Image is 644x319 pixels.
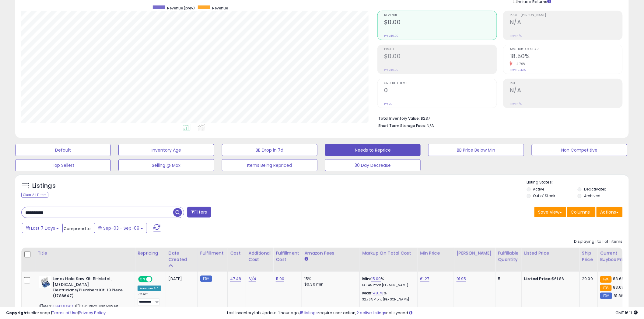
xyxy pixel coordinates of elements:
[200,276,212,282] small: FBM
[510,68,526,72] small: Prev: 19.43%
[325,144,421,156] button: Needs to Reprice
[527,180,629,185] p: Listing States:
[524,250,577,256] div: Listed Price
[567,207,596,217] button: Columns
[533,193,555,198] label: Out of Stock
[613,284,624,290] span: 83.68
[362,297,413,302] p: 32.76% Profit [PERSON_NAME]
[304,276,355,282] div: 15%
[600,293,612,299] small: FBM
[498,250,519,263] div: Fulfillable Quantity
[384,53,497,61] h2: $0.00
[510,19,622,27] h2: N/A
[118,159,214,171] button: Selling @ Max
[362,290,413,302] div: %
[53,276,127,300] b: Lenox Hole Saw Kit, Bi-Metal, [MEDICAL_DATA] Electricians/Plumbers Kit, 13 Piece (1786647)
[362,276,371,282] b: Min:
[510,87,622,95] h2: N/A
[510,34,522,38] small: Prev: N/A
[222,144,317,156] button: BB Drop in 7d
[22,223,63,233] button: Last 7 Days
[187,207,211,218] button: Filters
[51,304,74,309] a: B004YKD68K
[227,310,638,316] div: Last InventoryLab Update: 1 hour ago, require user action, not synced.
[582,276,593,282] div: 20.00
[118,144,214,156] button: Inventory Age
[378,116,420,121] b: Total Inventory Value:
[427,123,434,129] span: N/A
[384,48,497,51] span: Profit
[52,310,78,316] a: Terms of Use
[574,239,623,245] div: Displaying 1 to 1 of 1 items
[510,82,622,85] span: ROI
[582,250,595,263] div: Ship Price
[304,250,357,256] div: Amazon Fees
[39,276,51,288] img: 41JyKNx69WL._SL40_.jpg
[15,159,111,171] button: Top Sellers
[212,5,228,11] span: Revenue
[230,250,243,256] div: Cost
[457,276,466,282] a: 91.95
[600,285,611,291] small: FBA
[384,102,393,106] small: Prev: 0
[600,250,632,263] div: Current Buybox Price
[138,286,161,291] div: Amazon AI *
[79,310,106,316] a: Privacy Policy
[139,277,146,282] span: ON
[103,225,139,231] span: Sep-03 - Sep-09
[498,276,517,282] div: 5
[614,293,624,299] span: 81.86
[152,277,161,282] span: OFF
[230,276,241,282] a: 47.48
[300,310,318,316] a: 15 listings
[371,276,381,282] a: 15.00
[32,182,56,190] h5: Listings
[249,250,271,263] div: Additional Cost
[600,276,611,283] small: FBA
[362,250,415,256] div: Markup on Total Cost
[510,14,622,17] span: Profit [PERSON_NAME]
[222,159,317,171] button: Items Being Repriced
[613,276,624,282] span: 83.68
[249,276,256,282] a: N/A
[200,250,225,256] div: Fulfillment
[37,250,132,256] div: Title
[384,34,398,38] small: Prev: $0.00
[169,276,193,282] div: [DATE]
[584,187,607,192] label: Deactivated
[457,250,493,256] div: [PERSON_NAME]
[6,310,106,316] div: seller snap | |
[138,250,163,256] div: Repricing
[276,250,299,263] div: Fulfillment Cost
[510,48,622,51] span: Avg. Buybox Share
[510,102,522,106] small: Prev: N/A
[384,19,497,27] h2: $0.00
[420,250,451,256] div: Min Price
[428,144,524,156] button: BB Price Below Min
[31,225,55,231] span: Last 7 Days
[21,192,48,198] div: Clear All Filters
[169,250,195,263] div: Date Created
[304,282,355,287] div: $0.30 min
[534,207,566,217] button: Save View
[325,159,421,171] button: 30 Day Decrease
[384,82,497,85] span: Ordered Items
[571,209,590,215] span: Columns
[94,223,147,233] button: Sep-03 - Sep-09
[584,193,600,198] label: Archived
[276,276,284,282] a: 11.00
[510,53,622,61] h2: 18.50%
[420,276,429,282] a: 61.27
[362,290,373,296] b: Max:
[304,256,308,262] small: Amazon Fees.
[597,207,623,217] button: Actions
[360,248,418,272] th: The percentage added to the cost of goods (COGS) that forms the calculator for Min & Max prices.
[362,276,413,287] div: %
[524,276,552,282] b: Listed Price:
[532,144,627,156] button: Non Competitive
[384,68,398,72] small: Prev: $0.00
[378,114,618,122] li: $237
[167,5,195,11] span: Revenue (prev)
[15,144,111,156] button: Default
[64,226,92,232] span: Compared to:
